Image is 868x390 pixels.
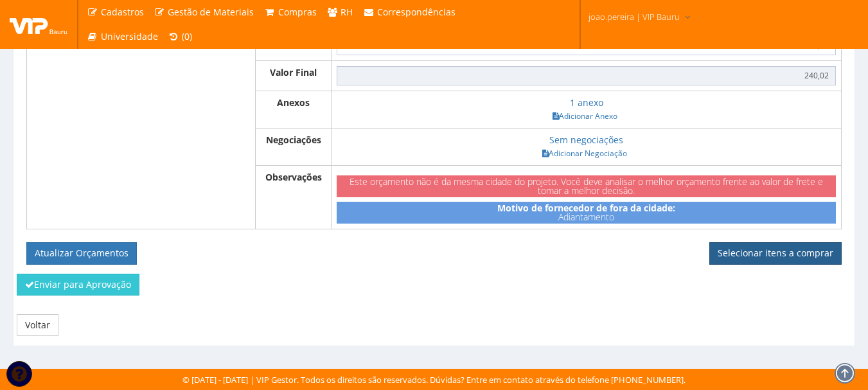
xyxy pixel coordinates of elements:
[341,6,353,18] span: RH
[256,60,332,91] th: Valor Final
[337,175,836,197] div: Este orçamento não é da mesma cidade do projeto. Você deve analisar o melhor orçamento frente ao ...
[26,242,137,264] button: Atualizar Orçamentos
[538,146,631,160] a: Adicionar Negociação
[17,314,58,336] a: Voltar
[256,91,332,128] th: Anexos
[168,6,254,18] span: Gestão de Materiais
[101,30,158,42] span: Universidade
[101,6,144,18] span: Cadastros
[278,6,317,18] span: Compras
[377,6,456,18] span: Correspondências
[549,109,621,123] a: Adicionar Anexo
[497,202,675,214] strong: Motivo de fornecedor de fora da cidade:
[337,202,836,224] div: Adiantamento
[163,24,198,49] a: (0)
[709,242,842,264] a: Selecionar itens a comprar
[182,374,686,386] div: © [DATE] - [DATE] | VIP Gestor. Todos os direitos são reservados. Dúvidas? Entre em contato atrav...
[256,129,332,166] th: Negociações
[570,96,603,109] a: 1 anexo
[549,134,623,146] a: Sem negociações
[182,30,192,42] span: (0)
[256,166,332,229] th: Observações
[17,274,139,296] button: Enviar para Aprovação
[10,15,67,34] img: logo
[589,10,680,23] span: joao.pereira | VIP Bauru
[82,24,163,49] a: Universidade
